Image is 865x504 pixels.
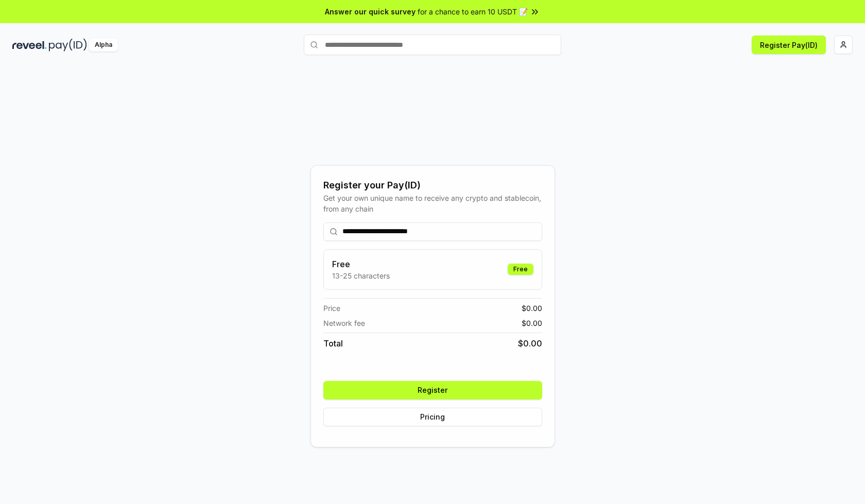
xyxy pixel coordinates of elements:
h3: Free [332,258,390,270]
span: $ 0.00 [522,303,542,314]
span: Total [323,337,343,350]
span: $ 0.00 [518,337,542,350]
button: Register Pay(ID) [752,36,826,54]
div: Alpha [89,39,118,51]
img: reveel_dark [12,39,47,51]
div: Register your Pay(ID) [323,178,542,193]
div: Free [508,264,533,275]
span: Answer our quick survey [325,6,416,17]
span: Network fee [323,318,365,328]
img: pay_id [49,39,87,51]
span: $ 0.00 [522,318,542,328]
p: 13-25 characters [332,270,390,281]
div: Get your own unique name to receive any crypto and stablecoin, from any chain [323,193,542,214]
button: Pricing [323,408,542,426]
span: Price [323,303,340,314]
span: for a chance to earn 10 USDT 📝 [418,6,528,17]
button: Register [323,381,542,399]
